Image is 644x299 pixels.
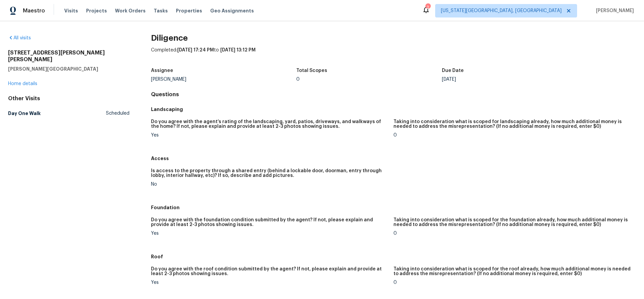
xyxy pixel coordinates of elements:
[176,7,202,14] span: Properties
[210,7,254,14] span: Geo Assignments
[393,218,631,227] h5: Taking into consideration what is scoped for the foundation already, how much additional money is...
[8,49,129,63] h2: [STREET_ADDRESS][PERSON_NAME][PERSON_NAME]
[151,155,636,162] h5: Access
[151,253,636,260] h5: Roof
[115,7,146,14] span: Work Orders
[296,68,327,73] h5: Total Scopes
[393,133,631,138] div: 0
[151,280,388,285] div: Yes
[177,48,214,52] span: [DATE] 17:24 PM
[220,48,256,52] span: [DATE] 13:12 PM
[425,4,430,11] div: 2
[442,77,588,82] div: [DATE]
[151,267,388,276] h5: Do you agree with the roof condition submitted by the agent? If not, please explain and provide a...
[393,119,631,129] h5: Taking into consideration what is scoped for landscaping already, how much additional money is ne...
[23,7,45,14] span: Maestro
[8,95,129,102] div: Other Visits
[151,218,388,227] h5: Do you agree with the foundation condition submitted by the agent? If not, please explain and pro...
[151,77,297,82] div: [PERSON_NAME]
[393,231,631,236] div: 0
[151,133,388,138] div: Yes
[151,231,388,236] div: Yes
[151,204,636,211] h5: Foundation
[393,267,631,276] h5: Taking into consideration what is scoped for the roof already, how much additional money is neede...
[8,36,31,40] a: All visits
[8,110,41,117] h5: Day One Walk
[441,7,562,14] span: [US_STATE][GEOGRAPHIC_DATA], [GEOGRAPHIC_DATA]
[151,35,636,41] h2: Diligence
[106,110,129,117] span: Scheduled
[393,280,631,285] div: 0
[8,107,129,119] a: Day One WalkScheduled
[296,77,442,82] div: 0
[154,8,168,13] span: Tasks
[593,7,634,14] span: [PERSON_NAME]
[151,106,636,113] h5: Landscaping
[442,68,464,73] h5: Due Date
[151,91,636,98] h4: Questions
[151,47,636,64] div: Completed: to
[151,182,388,187] div: No
[8,81,37,86] a: Home details
[151,119,388,129] h5: Do you agree with the agent’s rating of the landscaping, yard, patios, driveways, and walkways of...
[86,7,107,14] span: Projects
[8,66,129,72] h5: [PERSON_NAME][GEOGRAPHIC_DATA]
[151,169,388,178] h5: Is access to the property through a shared entry (behind a lockable door, doorman, entry through ...
[64,7,78,14] span: Visits
[151,68,173,73] h5: Assignee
